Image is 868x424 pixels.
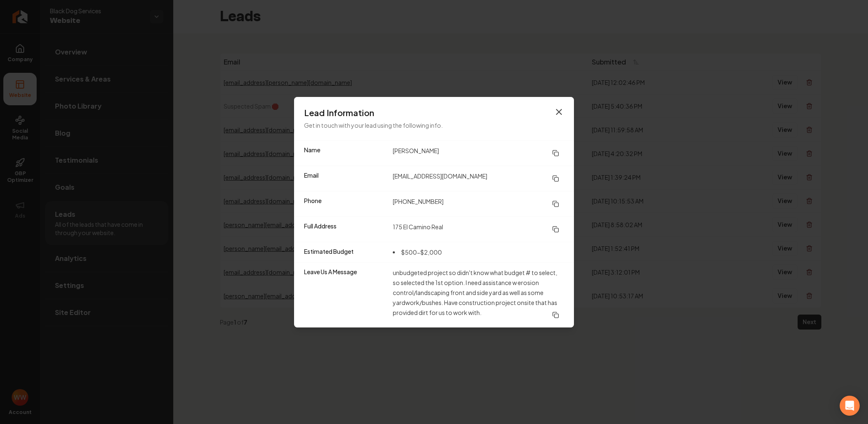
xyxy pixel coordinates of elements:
[304,222,386,237] dt: Full Address
[304,171,386,186] dt: Email
[393,171,564,186] dd: [EMAIL_ADDRESS][DOMAIN_NAME]
[393,247,442,257] li: $500-$2,000
[304,107,564,119] h3: Lead Information
[304,268,386,322] dt: Leave Us A Message
[304,247,386,257] dt: Estimated Budget
[393,268,564,322] dd: unbudgeted project so didn't know what budget # to select, so selected the 1st option. I need ass...
[393,196,564,211] dd: [PHONE_NUMBER]
[304,146,386,161] dt: Name
[393,222,564,237] dd: 175 El Camino Real
[304,196,386,211] dt: Phone
[393,146,564,161] dd: [PERSON_NAME]
[304,120,564,130] p: Get in touch with your lead using the following info.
